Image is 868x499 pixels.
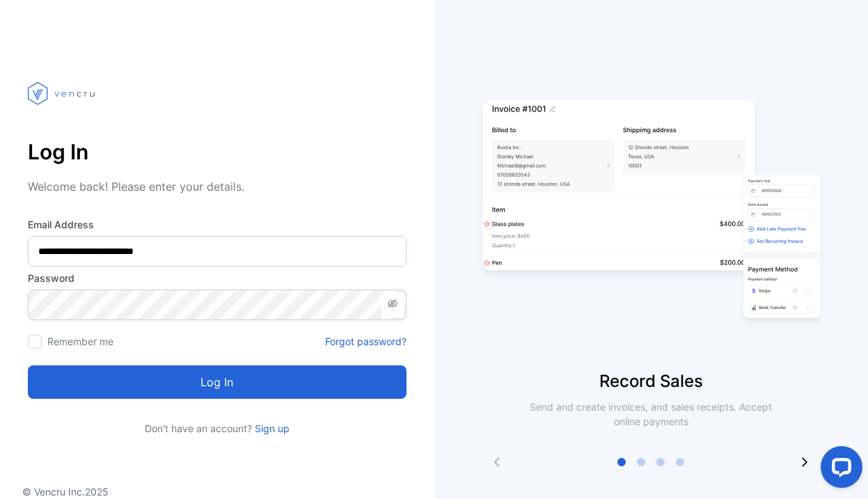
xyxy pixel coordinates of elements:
iframe: LiveChat chat widget [810,441,868,499]
label: Email Address [28,217,407,232]
label: Remember me [47,335,113,347]
p: Send and create invoices, and sales receipts. Accept online payments [517,399,784,429]
label: Password [28,271,407,285]
img: vencru logo [28,56,97,131]
img: slider image [477,56,825,369]
a: Forgot password? [325,334,407,349]
p: Log In [28,135,407,168]
a: Sign up [252,422,290,434]
p: Don't have an account? [28,421,407,436]
button: Log in [28,365,407,399]
p: Welcome back! Please enter your details. [28,178,407,195]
